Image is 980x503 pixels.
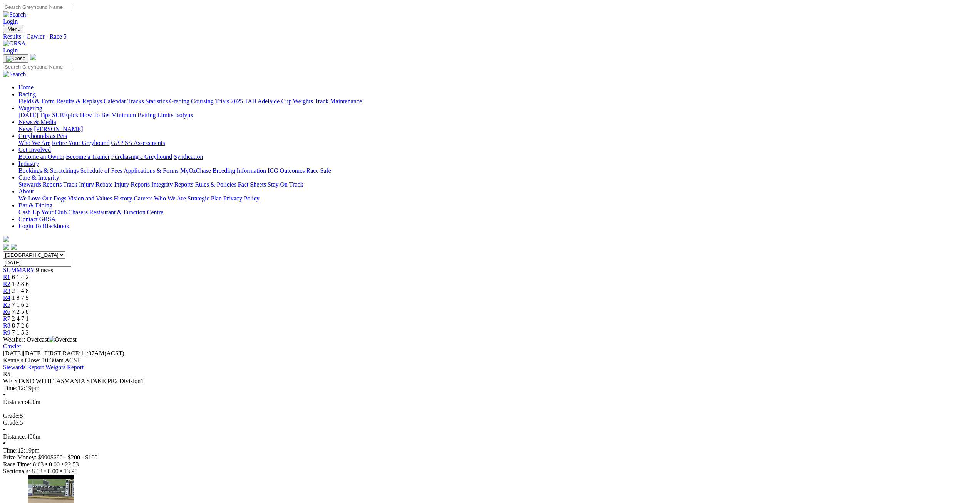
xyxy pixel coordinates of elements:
div: Racing [18,98,977,105]
span: 8.63 [33,461,44,468]
span: 0.00 [48,468,59,474]
span: 7 2 5 8 [12,308,29,315]
span: R9 [3,329,10,336]
button: Toggle navigation [3,25,23,33]
span: • [61,461,64,468]
a: Purchasing a Greyhound [111,153,172,160]
a: R6 [3,308,10,315]
a: Bookings & Scratchings [18,167,79,174]
img: facebook.svg [3,244,9,250]
a: Care & Integrity [18,174,59,181]
a: Privacy Policy [223,195,260,202]
a: Contact GRSA [18,216,55,222]
img: Close [6,56,25,62]
span: Time: [3,447,18,454]
div: WE STAND WITH TASMANIA STAKE PR2 Division1 [3,378,977,385]
a: R8 [3,322,10,329]
a: Race Safe [306,167,331,174]
a: We Love Our Dogs [18,195,66,202]
span: • [3,440,5,447]
a: [DATE] Tips [18,112,50,118]
span: 0.00 [49,461,60,468]
span: • [45,461,47,468]
span: 11:07AM(ACST) [44,350,124,357]
img: Search [3,11,26,18]
span: 1 2 8 6 [12,281,29,287]
a: Greyhounds as Pets [18,133,67,139]
a: R5 [3,301,10,308]
a: Vision and Values [68,195,112,202]
div: 400m [3,399,977,405]
span: Weather: Overcast [3,336,77,343]
a: Track Maintenance [315,98,362,104]
span: Time: [3,385,18,391]
span: FIRST RACE: [44,350,80,357]
span: 6 1 4 2 [12,274,29,280]
div: Prize Money: $990 [3,454,977,461]
a: Results - Gawler - Race 5 [3,33,977,40]
a: Breeding Information [213,167,266,174]
span: • [3,426,5,433]
div: About [18,195,977,202]
input: Select date [3,259,71,267]
a: Results & Replays [56,98,102,104]
a: SUMMARY [3,267,34,273]
a: Bar & Dining [18,202,52,209]
span: Race Time: [3,461,31,468]
a: Isolynx [175,112,193,118]
a: ICG Outcomes [268,167,305,174]
div: 5 [3,419,977,426]
div: Get Involved [18,153,977,160]
img: GRSA [3,40,26,47]
a: Wagering [18,105,42,111]
div: Kennels Close: 10:30am ACST [3,357,977,364]
span: Grade: [3,419,20,426]
a: Injury Reports [114,181,150,188]
span: 2 1 4 8 [12,288,29,294]
span: [DATE] [3,350,23,357]
div: 12:19pm [3,447,977,454]
a: R4 [3,294,10,301]
a: R1 [3,274,10,280]
a: [PERSON_NAME] [34,126,83,132]
a: Minimum Betting Limits [111,112,173,118]
a: Tracks [127,98,144,104]
a: Weights Report [45,364,84,370]
a: GAP SA Assessments [111,140,165,146]
span: 8 7 2 6 [12,322,29,329]
div: Industry [18,167,977,174]
a: Integrity Reports [151,181,193,188]
span: 13.90 [64,468,77,474]
a: Weights [293,98,313,104]
a: SUREpick [52,112,78,118]
div: Bar & Dining [18,209,977,216]
span: 1 8 7 5 [12,294,29,301]
span: 7 1 6 2 [12,301,29,308]
a: How To Bet [80,112,110,118]
img: twitter.svg [11,244,17,250]
input: Search [3,63,71,71]
span: $690 - $200 - $100 [50,454,98,461]
a: Track Injury Rebate [63,181,112,188]
a: Become a Trainer [66,153,110,160]
a: Calendar [104,98,126,104]
span: 8.63 [32,468,42,474]
a: News & Media [18,119,56,125]
a: Careers [134,195,152,202]
span: 9 races [36,267,53,273]
div: Care & Integrity [18,181,977,188]
button: Toggle navigation [3,54,28,63]
a: Stewards Report [3,364,44,370]
a: R2 [3,281,10,287]
input: Search [3,3,71,11]
span: Distance: [3,433,26,440]
a: Login [3,47,18,54]
a: Chasers Restaurant & Function Centre [68,209,163,215]
span: • [3,392,5,398]
a: Schedule of Fees [80,167,122,174]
